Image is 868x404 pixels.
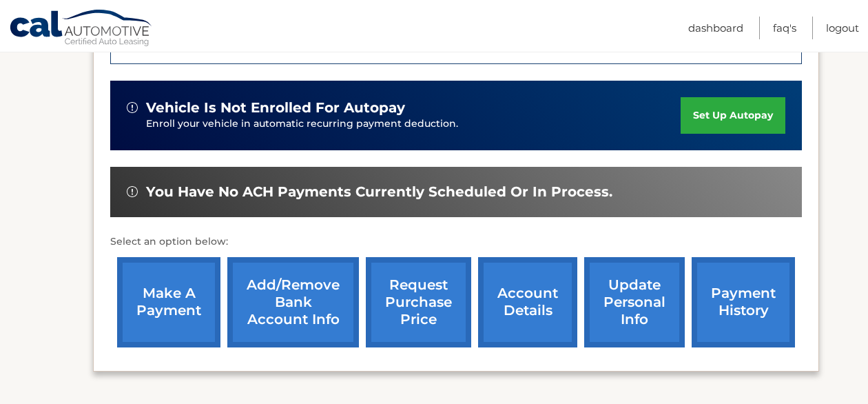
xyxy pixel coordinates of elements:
[146,183,612,201] span: You have no ACH payments currently scheduled or in process.
[110,234,802,250] p: Select an option below:
[146,99,405,117] span: vehicle is not enrolled for autopay
[692,257,795,347] a: payment history
[681,97,785,134] a: set up autopay
[146,117,681,132] p: Enroll your vehicle in automatic recurring payment deduction.
[366,257,471,347] a: request purchase price
[9,9,154,49] a: Cal Automotive
[478,257,577,347] a: account details
[584,257,685,347] a: update personal info
[688,17,743,39] a: Dashboard
[127,186,138,197] img: alert-white.svg
[117,257,220,347] a: make a payment
[127,102,138,113] img: alert-white.svg
[826,17,859,39] a: Logout
[773,17,796,39] a: FAQ's
[227,257,359,347] a: Add/Remove bank account info
[133,7,793,53] p: The end of your lease is approaching soon. A member of our lease end team will be in touch soon t...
